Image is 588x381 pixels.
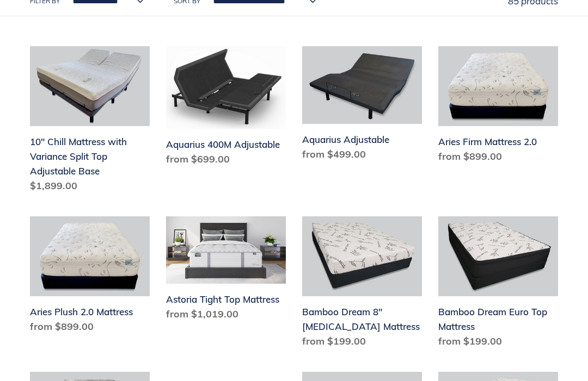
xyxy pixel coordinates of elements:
[438,46,558,168] a: Aries Firm Mattress 2.0
[302,46,422,166] a: Aquarius Adjustable
[166,46,286,170] a: Aquarius 400M Adjustable
[302,216,422,353] a: Bamboo Dream 8" Memory Foam Mattress
[30,46,150,197] a: 10" Chill Mattress with Variance Split Top Adjustable Base
[30,216,150,338] a: Aries Plush 2.0 Mattress
[166,216,286,326] a: Astoria Tight Top Mattress
[438,216,558,353] a: Bamboo Dream Euro Top Mattress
